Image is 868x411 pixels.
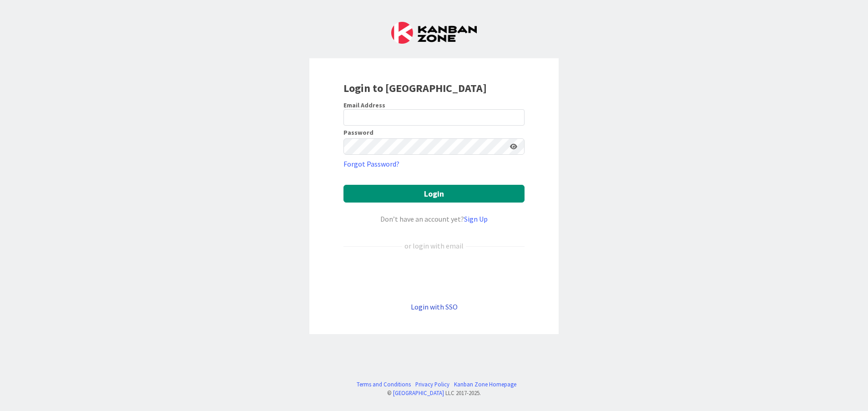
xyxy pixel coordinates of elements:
a: Kanban Zone Homepage [454,380,516,389]
label: Password [343,129,373,136]
a: Terms and Conditions [357,380,411,389]
label: Email Address [343,101,385,109]
a: Privacy Policy [415,380,449,389]
a: Sign Up [464,214,488,223]
a: Login with SSO [411,302,458,311]
div: or login with email [402,240,466,251]
img: Kanban Zone [391,22,477,44]
button: Login [343,185,525,203]
iframe: Sign in with Google Button [339,266,529,286]
div: Don’t have an account yet? [343,213,525,224]
a: [GEOGRAPHIC_DATA] [393,389,444,396]
b: Login to [GEOGRAPHIC_DATA] [343,81,487,95]
div: © LLC 2017- 2025 . [352,389,516,397]
a: Forgot Password? [343,158,399,169]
